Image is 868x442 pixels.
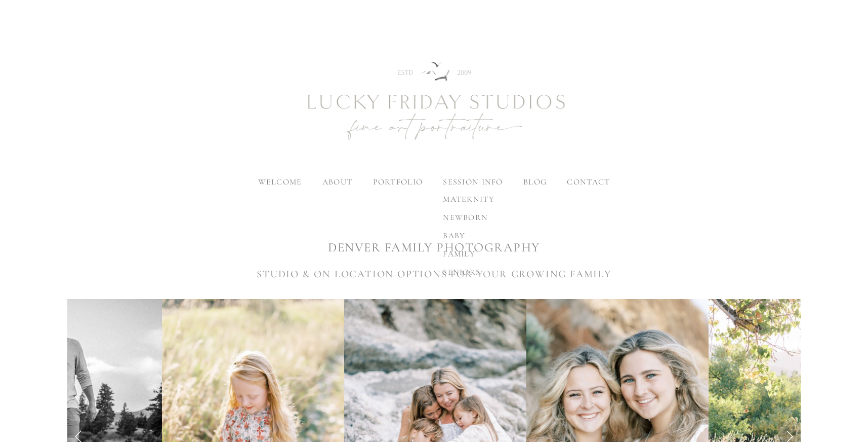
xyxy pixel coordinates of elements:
[435,245,503,263] a: family
[435,190,503,208] a: maternity
[443,267,480,277] span: seniors
[435,227,503,245] a: baby
[373,177,423,187] label: portfolio
[67,267,801,282] h3: STUDIO & ON LOCATION OPTIONS FOR YOUR GROWING FAMILY
[443,212,488,223] span: newborn
[67,239,801,256] h1: DENVER FAMILY PHOTOGRAPHY
[435,263,503,281] a: seniors
[523,177,547,187] a: blog
[443,194,494,204] span: maternity
[322,177,352,187] label: about
[252,26,616,178] img: Newborn Photography Denver | Lucky Friday Studios
[443,177,503,187] label: session info
[443,249,475,259] span: family
[435,208,503,227] a: newborn
[567,177,610,187] a: contact
[443,231,465,241] span: baby
[258,177,302,187] a: welcome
